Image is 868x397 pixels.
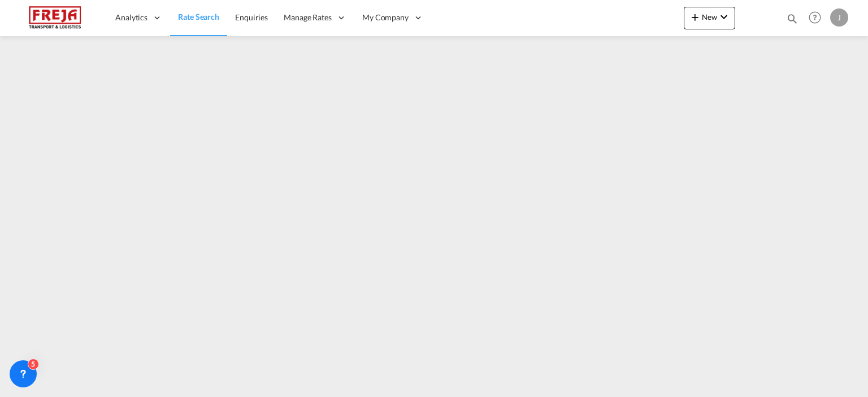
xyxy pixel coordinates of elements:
[805,8,830,28] div: Help
[688,10,702,24] md-icon: icon-plus 400-fg
[17,5,93,30] img: 586607c025bf11f083711d99603023e7.png
[684,7,735,29] button: icon-plus 400-fgNewicon-chevron-down
[235,12,268,22] span: Enquiries
[362,12,409,23] span: My Company
[805,8,824,27] span: Help
[830,8,848,27] div: J
[284,12,332,23] span: Manage Rates
[786,12,798,29] div: icon-magnify
[688,12,731,21] span: New
[178,12,219,21] span: Rate Search
[786,12,798,25] md-icon: icon-magnify
[115,12,147,23] span: Analytics
[717,10,731,24] md-icon: icon-chevron-down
